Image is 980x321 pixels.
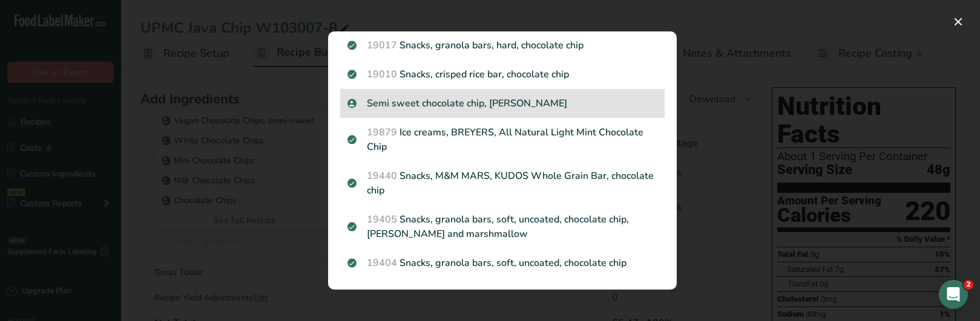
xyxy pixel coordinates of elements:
[367,39,397,52] span: 19017
[347,256,657,270] p: Snacks, granola bars, soft, uncoated, chocolate chip
[347,169,657,198] p: Snacks, M&M MARS, KUDOS Whole Grain Bar, chocolate chip
[347,38,657,53] p: Snacks, granola bars, hard, chocolate chip
[347,212,657,241] p: Snacks, granola bars, soft, uncoated, chocolate chip, [PERSON_NAME] and marshmallow
[939,280,968,309] iframe: Intercom live chat
[367,213,397,226] span: 19405
[347,125,657,154] p: Ice creams, BREYERS, All Natural Light Mint Chocolate Chip
[367,256,397,270] span: 19404
[367,68,397,81] span: 19010
[367,169,397,183] span: 19440
[964,280,973,290] span: 2
[347,67,657,82] p: Snacks, crisped rice bar, chocolate chip
[367,126,397,139] span: 19879
[347,96,657,111] p: Semi sweet chocolate chip, [PERSON_NAME]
